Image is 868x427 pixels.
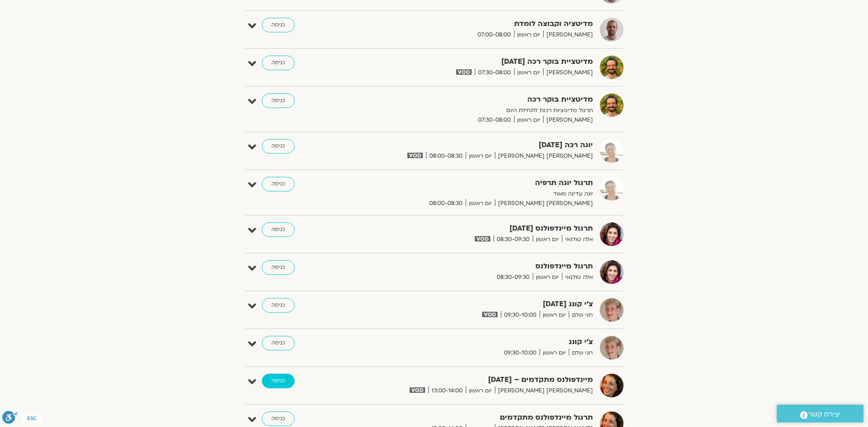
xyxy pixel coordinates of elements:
span: יום ראשון [466,199,495,208]
a: כניסה [262,336,295,350]
span: 08:00-08:30 [426,151,466,161]
span: [PERSON_NAME] [PERSON_NAME] [495,386,593,396]
span: יום ראשון [540,348,569,358]
span: יום ראשון [533,235,562,244]
a: כניסה [262,222,295,237]
img: vodicon [456,69,471,75]
a: יצירת קשר [777,405,863,422]
span: [PERSON_NAME] [543,115,593,125]
span: יום ראשון [466,386,495,396]
strong: תרגול מיינדפולנס [DATE] [369,222,593,235]
span: 08:30-09:30 [494,273,533,282]
strong: תרגול מיינדפולנס [369,260,593,273]
strong: מדיטציית בוקר רכה [369,93,593,106]
span: [PERSON_NAME] [PERSON_NAME] [495,199,593,208]
img: vodicon [475,236,490,242]
strong: מדיטציה וקבוצה לומדת [369,18,593,30]
strong: תרגול מיינדפולנס מתקדמים [369,412,593,424]
span: יצירת קשר [808,408,841,421]
a: כניסה [262,260,295,275]
strong: מיינדפולנס מתקדמים – [DATE] [369,374,593,386]
strong: צ’י קונג [DATE] [369,298,593,310]
span: יום ראשון [533,273,562,282]
a: כניסה [262,412,295,426]
strong: מדיטציית בוקר רכה [DATE] [369,56,593,68]
span: יום ראשון [466,151,495,161]
strong: תרגול יוגה תרפיה [369,177,593,189]
span: 09:30-10:00 [501,310,540,320]
span: 09:30-10:00 [501,348,540,358]
span: 07:30-08:00 [475,115,514,125]
a: כניסה [262,18,295,32]
span: חני שלם [569,348,593,358]
img: vodicon [410,387,425,393]
span: 07:30-08:00 [475,68,514,77]
a: כניסה [262,374,295,388]
span: [PERSON_NAME] [543,30,593,40]
span: יום ראשון [514,68,543,77]
a: כניסה [262,93,295,108]
span: יום ראשון [514,115,543,125]
span: יום ראשון [514,30,543,40]
img: vodicon [482,312,497,317]
a: כניסה [262,56,295,70]
strong: יוגה רכה [DATE] [369,139,593,151]
span: 13:00-14:00 [428,386,466,396]
span: [PERSON_NAME] [543,68,593,77]
span: 07:00-08:00 [474,30,514,40]
a: כניסה [262,177,295,191]
p: תרגול מדיטציות רכות לתחילת היום [369,106,593,115]
a: כניסה [262,298,295,313]
a: כניסה [262,139,295,154]
img: vodicon [407,153,422,158]
p: יוגה עדינה מאוד [369,189,593,199]
span: חני שלם [569,310,593,320]
span: אלה טולנאי [562,273,593,282]
span: אלה טולנאי [562,235,593,244]
span: יום ראשון [540,310,569,320]
strong: צ'י קונג [369,336,593,348]
span: 08:30-09:30 [494,235,533,244]
span: [PERSON_NAME] [PERSON_NAME] [495,151,593,161]
span: 08:00-08:30 [426,199,466,208]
